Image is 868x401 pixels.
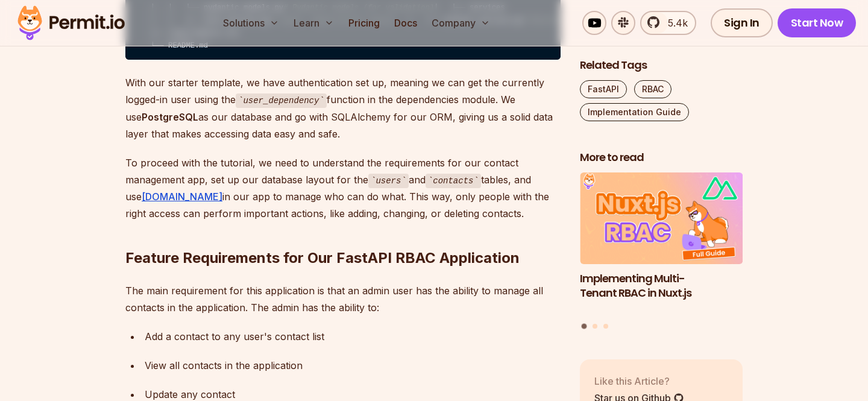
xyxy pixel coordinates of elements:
[389,11,422,35] a: Docs
[711,8,773,37] a: Sign In
[580,103,689,121] a: Implementation Guide
[778,8,857,37] a: Start Now
[142,111,198,123] strong: PostgreSQL
[580,80,627,98] a: FastAPI
[125,200,561,268] h2: Feature Requirements for Our FastAPI RBAC Application
[634,80,671,98] a: RBAC
[580,172,743,264] img: Implementing Multi-Tenant RBAC in Nuxt.js
[640,11,696,35] a: 5.4k
[582,323,587,329] button: Go to slide 1
[426,174,481,188] code: contacts
[580,150,743,165] h2: More to read
[125,74,561,142] p: With our starter template, we have authentication set up, meaning we can get the currently logged...
[603,323,608,328] button: Go to slide 3
[289,11,339,35] button: Learn
[125,282,561,316] p: The main requirement for this application is that an admin user has the ability to manage all con...
[580,271,743,301] h3: Implementing Multi-Tenant RBAC in Nuxt.js
[661,16,688,30] span: 5.4k
[344,11,385,35] a: Pricing
[580,172,743,330] div: Posts
[142,191,222,203] a: [DOMAIN_NAME]
[427,11,495,35] button: Company
[593,323,597,328] button: Go to slide 2
[145,357,561,374] div: View all contacts in the application
[125,154,561,223] p: To proceed with the tutorial, we need to understand the requirements for our contact management a...
[580,58,743,73] h2: Related Tags
[580,172,743,316] li: 1 of 3
[368,174,409,188] code: users
[580,172,743,316] a: Implementing Multi-Tenant RBAC in Nuxt.jsImplementing Multi-Tenant RBAC in Nuxt.js
[12,2,130,43] img: Permit logo
[594,373,684,388] p: Like this Article?
[236,93,327,108] code: user_dependency
[218,11,284,35] button: Solutions
[145,328,561,345] div: Add a contact to any user's contact list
